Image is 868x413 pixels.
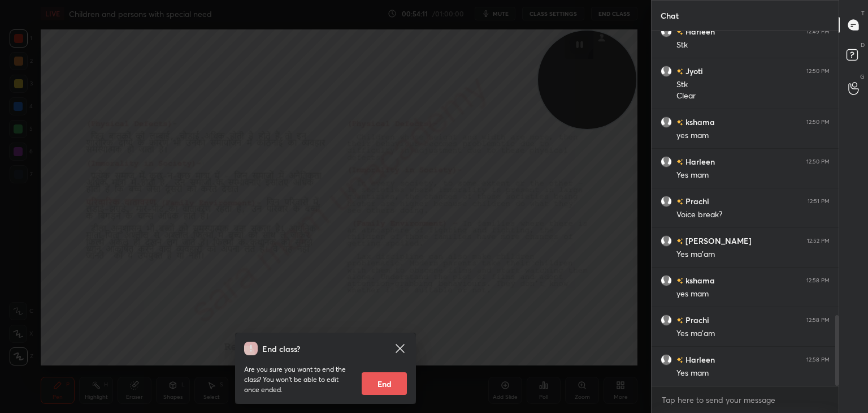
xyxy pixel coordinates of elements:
[676,199,683,205] img: no-rating-badge.077c3623.svg
[661,196,672,207] img: default.png
[676,209,830,221] div: Voice break?
[362,372,407,395] button: End
[676,159,683,165] img: no-rating-badge.077c3623.svg
[807,238,830,244] div: 12:52 PM
[661,26,672,37] img: default.png
[683,354,715,365] h6: Harleen
[661,156,672,167] img: default.png
[676,119,683,126] img: no-rating-badge.077c3623.svg
[661,117,672,128] img: default.png
[676,317,683,324] img: no-rating-badge.077c3623.svg
[244,364,353,395] p: Are you sure you want to end the class? You won’t be able to edit once ended.
[806,277,830,284] div: 12:58 PM
[683,156,715,167] h6: Harleen
[676,238,683,244] img: no-rating-badge.077c3623.svg
[683,195,709,207] h6: Prachi
[806,158,830,165] div: 12:50 PM
[652,1,688,31] p: Chat
[683,314,709,326] h6: Prachi
[676,249,830,260] div: Yes ma'am
[861,9,865,18] p: T
[676,29,683,35] img: no-rating-badge.077c3623.svg
[676,130,830,141] div: yes mam
[808,198,830,205] div: 12:51 PM
[661,66,672,77] img: default.png
[676,357,683,363] img: no-rating-badge.077c3623.svg
[683,274,715,286] h6: kshama
[676,40,830,51] div: Stk
[661,354,672,365] img: default.png
[676,91,830,102] div: Clear
[262,343,300,355] h4: End class?
[683,25,715,37] h6: Harleen
[661,315,672,326] img: default.png
[676,278,683,284] img: no-rating-badge.077c3623.svg
[676,68,683,75] img: no-rating-badge.077c3623.svg
[806,356,830,363] div: 12:58 PM
[861,41,865,49] p: D
[661,275,672,286] img: default.png
[860,72,865,81] p: G
[676,79,830,91] div: Stk
[806,28,830,35] div: 12:49 PM
[683,65,703,77] h6: Jyoti
[683,116,715,128] h6: kshama
[676,170,830,181] div: Yes mam
[806,68,830,75] div: 12:50 PM
[676,368,830,379] div: Yes mam
[806,119,830,126] div: 12:50 PM
[676,289,830,300] div: yes mam
[683,235,752,247] h6: [PERSON_NAME]
[661,235,672,247] img: default.png
[676,328,830,339] div: Yes ma'am
[806,317,830,324] div: 12:58 PM
[652,31,839,386] div: grid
